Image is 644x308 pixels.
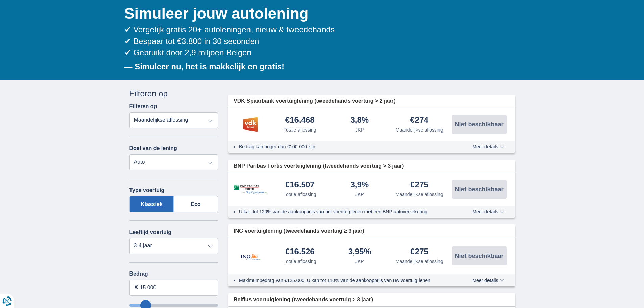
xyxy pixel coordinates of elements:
[129,145,177,151] label: Doel van de lening
[234,116,267,133] img: product.pl.alt VDK bank
[467,278,509,283] button: Meer details
[472,209,504,214] span: Meer details
[472,144,504,149] span: Meer details
[129,196,174,212] label: Klassiek
[234,296,373,304] span: Belfius voertuiglening (tweedehands voertuig > 3 jaar)
[239,277,448,284] li: Maximumbedrag van €125.000; U kan tot 110% van de aankoopprijs van uw voertuig lenen
[129,304,218,307] input: wantToBorrow
[467,144,509,149] button: Meer details
[355,126,364,133] div: JKP
[284,126,316,133] div: Totale aflossing
[410,181,428,190] div: €275
[129,271,218,277] label: Bedrag
[472,278,504,283] span: Meer details
[129,187,165,193] label: Type voertuig
[234,162,404,170] span: BNP Paribas Fortis voertuiglening (tweedehands voertuig > 3 jaar)
[396,126,443,133] div: Maandelijkse aflossing
[396,191,443,198] div: Maandelijkse aflossing
[124,3,515,24] h1: Simuleer jouw autolening
[284,191,316,198] div: Totale aflossing
[124,24,515,59] div: ✔ Vergelijk gratis 20+ autoleningen, nieuw & tweedehands ✔ Bespaar tot €3.800 in 30 seconden ✔ Ge...
[285,247,315,257] div: €16.526
[285,116,315,125] div: €16.468
[452,180,507,199] button: Niet beschikbaar
[239,143,448,150] li: Bedrag kan hoger dan €100.000 zijn
[124,62,285,71] b: — Simuleer nu, het is makkelijk en gratis!
[234,185,267,194] img: product.pl.alt BNP Paribas Fortis
[350,181,369,190] div: 3,9%
[410,247,428,257] div: €275
[234,97,396,105] span: VDK Spaarbank voertuiglening (tweedehands voertuig > 2 jaar)
[452,246,507,265] button: Niet beschikbaar
[234,227,364,235] span: ING voertuiglening (tweedehands voertuig ≥ 3 jaar)
[129,103,157,110] label: Filteren op
[129,88,218,99] div: Filteren op
[350,116,369,125] div: 3,8%
[452,115,507,134] button: Niet beschikbaar
[455,253,503,259] span: Niet beschikbaar
[284,258,316,265] div: Totale aflossing
[355,191,364,198] div: JKP
[174,196,218,212] label: Eco
[348,247,371,257] div: 3,95%
[129,229,171,235] label: Leeftijd voertuig
[455,186,503,192] span: Niet beschikbaar
[234,245,267,267] img: product.pl.alt ING
[455,121,503,127] span: Niet beschikbaar
[396,258,443,265] div: Maandelijkse aflossing
[135,284,138,291] span: €
[355,258,364,265] div: JKP
[467,209,509,214] button: Meer details
[239,208,448,215] li: U kan tot 120% van de aankoopprijs van het voertuig lenen met een BNP autoverzekering
[410,116,428,125] div: €274
[285,181,315,190] div: €16.507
